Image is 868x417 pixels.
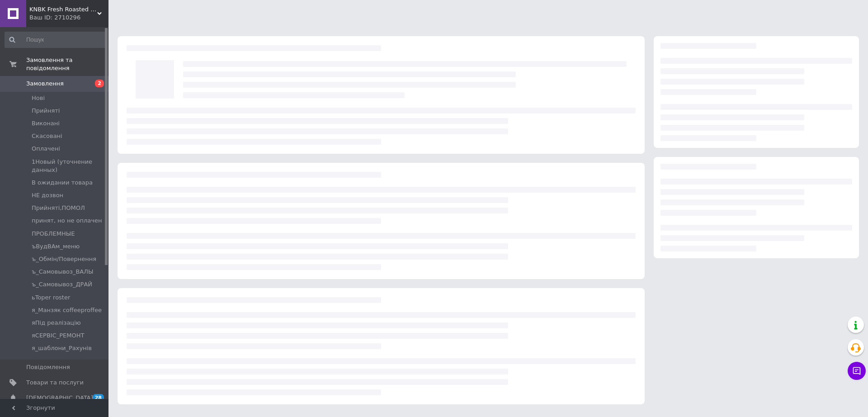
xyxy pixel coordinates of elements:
[32,217,102,225] span: принят, но не оплачен
[26,56,108,72] span: Замовлення та повідомлення
[32,119,60,128] span: Виконані
[32,145,60,153] span: Оплачені
[32,179,93,187] span: В ожидании товара
[32,242,80,251] span: ъВудВАм_меню
[32,294,70,302] span: ьToper roster
[26,363,70,371] span: Повідомлення
[32,255,96,263] span: ъ_Обмін/Повернення
[32,268,94,276] span: ъ_Самовывоз_ВАЛЫ
[26,80,64,88] span: Замовлення
[32,204,85,212] span: Прийняті,ПОМОЛ
[29,5,97,14] span: KNBK Fresh Roasted Coffee & Accessories store
[32,306,102,314] span: я_Манзяк coffeeproffee
[32,332,85,340] span: яСЕРВІС_РЕМОНТ
[32,191,63,199] span: НЕ дозвон
[32,94,45,102] span: Нові
[26,379,84,387] span: Товари та послуги
[32,319,81,327] span: яПід реалізацію
[95,80,104,87] span: 2
[5,32,107,48] input: Пошук
[29,14,108,22] div: Ваш ID: 2710296
[848,362,866,380] button: Чат з покупцем
[32,158,106,174] span: 1Новый (уточнение данных)
[32,280,92,289] span: ъ_Самовывоз_ДРАЙ
[32,132,62,140] span: Скасовані
[32,107,60,115] span: Прийняті
[93,394,104,402] span: 28
[32,344,92,352] span: я_шаблони_Рахунів
[32,230,75,238] span: ПРОБЛЕМНЫЕ
[26,394,93,402] span: [DEMOGRAPHIC_DATA]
